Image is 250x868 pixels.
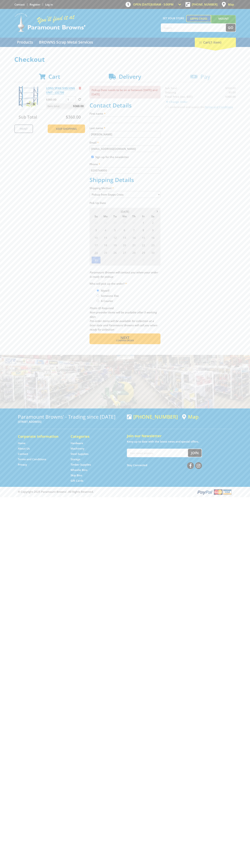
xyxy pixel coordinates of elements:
span: (1 item) [210,40,221,44]
span: 19 [110,241,120,249]
button: Next Confirm order [90,333,160,344]
em: Paramount Browns will contact you when your order is ready for pickup [90,271,158,278]
span: Th [129,214,138,219]
p: Keep up to date with the latest news and special offers. [127,439,232,444]
span: 30 [120,219,129,226]
a: Go to the Timber Supplies page [71,463,91,467]
span: 25 [101,249,110,256]
span: OPEN [DATE] [133,3,174,6]
span: 30 [148,249,157,256]
div: Stay Connected [127,461,202,469]
a: Go to the Contact page [14,3,25,6]
label: A Courier [100,298,114,304]
div: Cart [195,38,236,47]
span: 2 [148,219,157,226]
span: Delivery [119,73,141,80]
p: Item total: [46,103,85,109]
a: Go to the Privacy page [18,463,27,467]
span: 4 [101,226,110,234]
span: 9 [148,226,157,234]
img: PayPal, Mastercard, Visa accepted [197,489,232,495]
a: Gepps Cross [186,15,211,22]
span: Sub Total [19,114,37,120]
a: Mount [PERSON_NAME] [211,15,236,29]
span: [DATE] [121,210,129,213]
span: 3 [120,256,129,264]
span: Cart [48,73,60,80]
h2: Contact Details [90,102,160,109]
h5: Corporate Information [18,434,63,439]
label: Phone [90,162,160,166]
span: 5 [139,256,148,264]
span: 8:00am - 5:00pm [151,3,174,6]
label: Sign up for the newsletter [95,155,129,159]
label: Someone Else [100,293,120,299]
div: [PHONE_NUMBER] [127,414,178,420]
span: 2 [110,256,120,264]
label: Email [90,140,160,145]
a: Go to the Storage page [71,457,80,461]
span: Su [91,214,101,219]
a: Go to the Gift Cards page [71,479,83,483]
button: Go [226,24,236,32]
span: 5 [110,226,120,234]
span: 24 [91,249,101,256]
a: View a map of Gepps Cross location [182,414,199,420]
a: LONG SPAN SHELVING UNIT - LS2700 [46,86,75,94]
span: 31 [129,219,138,226]
span: 17 [91,241,101,249]
span: 23 [148,241,157,249]
a: Print [14,124,33,133]
span: 21 [129,241,138,249]
a: Log in [45,3,53,6]
span: 1 [101,256,110,264]
h5: Join our Newsletter [127,433,232,438]
a: Go to the Machinery page [71,447,84,450]
a: Go to the Home page [18,441,26,445]
img: LONG SPAN SHELVING UNIT - LS2700 [18,86,39,107]
span: Mo [101,214,110,219]
span: Tu [110,214,120,219]
a: Go to the Products page [14,38,36,47]
span: 14 [129,234,138,241]
span: Set your store [161,15,186,21]
span: 31 [91,256,101,264]
h5: Categories [71,434,116,439]
a: Go to the registration page [30,3,40,6]
a: Go to the Skip Bins page [71,473,82,477]
input: Please enter your first name. [90,117,160,123]
span: 8 [139,226,148,234]
a: Go to the About Us page [18,447,30,450]
span: Sa [148,214,157,219]
input: Search [161,24,226,32]
h1: Checkout [14,56,236,63]
span: 6 [148,256,157,264]
span: 13 [120,234,129,241]
select: Please select a shipping method. [90,191,160,198]
span: 22 [139,241,148,249]
h3: Paramount Browns' - Trading since [DATE] [18,414,123,420]
a: Remove from cart [79,86,81,90]
span: 20 [120,241,129,249]
a: Go to the Terms and Conditions page [18,457,46,461]
span: 3 [91,226,101,234]
input: Please select who will pick up the order. [97,295,99,297]
input: Please select who will pick up the order. [97,300,99,302]
em: Photo ID Required. Non-preorder items will be available after 5 working days Pre-order items will... [90,306,157,331]
span: 6 [120,226,129,234]
label: Last name [90,126,160,130]
button: Join [188,449,202,457]
a: Keep Shopping [48,124,85,133]
a: Go to the Wheelie Bins page [71,468,87,472]
div: ® Copyright 2025 Paramount Browns'. All Rights Reserved. [14,489,236,495]
input: Your email address [127,449,188,457]
input: Please enter your telephone number. [90,167,160,174]
label: First name [90,111,160,116]
span: Next [120,335,129,340]
span: 1 [139,219,148,226]
p: [STREET_ADDRESS] [18,420,123,424]
label: Shipping Method [90,186,160,190]
input: Please enter your last name. [90,131,160,138]
a: Go to the Steel Supplies page [71,452,88,456]
span: Confirm order [97,340,153,342]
